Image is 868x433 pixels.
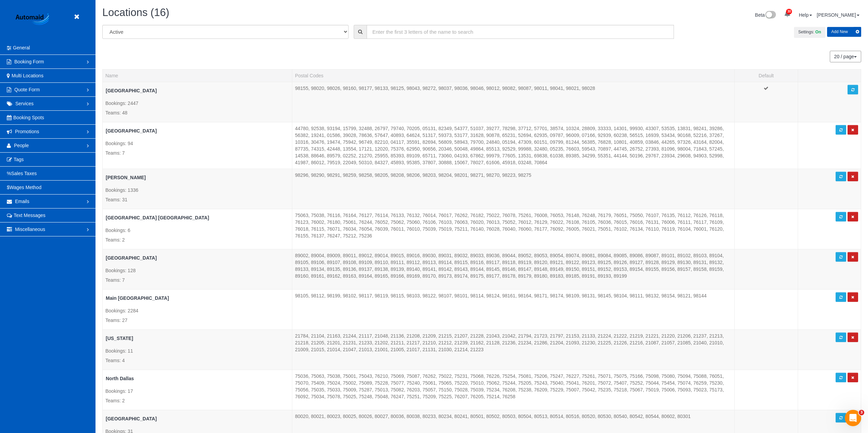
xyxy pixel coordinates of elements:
[105,397,289,404] p: Teams: 2
[14,59,44,64] span: Booking Form
[292,370,735,410] td: Postal Codes
[105,227,289,234] p: Bookings: 6
[765,11,776,20] img: New interface
[735,370,798,410] td: Default
[103,370,292,410] td: Name
[292,249,735,289] td: Postal Codes
[15,199,29,204] span: Emails
[105,373,138,384] button: North Dallas
[292,169,735,209] td: Postal Codes
[105,85,161,96] button: [GEOGRAPHIC_DATA]
[799,12,812,18] a: Help
[105,357,289,364] p: Teams: 4
[103,169,292,209] td: Name
[15,129,39,134] span: Promotions
[105,292,173,304] button: Main [GEOGRAPHIC_DATA]
[105,140,289,147] p: Bookings: 94
[735,69,798,82] th: Default
[830,51,861,62] button: 20 / page
[105,413,161,424] button: [GEOGRAPHIC_DATA]
[735,209,798,249] td: Default
[14,157,24,162] span: Tags
[11,171,36,176] span: Sales Taxes
[103,122,292,169] td: Name
[13,115,44,120] span: Booking Spots
[10,185,42,190] span: Wages Method
[14,213,45,218] span: Text Messages
[292,122,735,169] td: Postal Codes
[102,6,169,18] span: Locations (16)
[105,100,289,107] p: Bookings: 2447
[105,307,289,314] p: Bookings: 2284
[13,45,30,50] span: General
[735,122,798,169] td: Default
[292,69,735,82] th: Postal Codes
[367,25,674,39] input: Enter the first 3 letters of the name to search
[105,109,289,116] p: Teams: 48
[292,289,735,329] td: Postal Codes
[103,69,292,82] th: Name
[292,209,735,249] td: Postal Codes
[830,51,861,62] nav: Pagination navigation
[14,87,40,92] span: Quote Form
[735,82,798,122] td: Default
[105,187,289,194] p: Bookings: 1336
[845,410,861,426] iframe: Intercom live chat
[105,347,289,354] p: Bookings: 11
[15,227,45,232] span: Miscellaneous
[735,249,798,289] td: Default
[103,82,292,122] td: Name
[103,249,292,289] td: Name
[105,125,161,137] button: [GEOGRAPHIC_DATA]
[12,12,55,27] img: Automaid Logo
[794,27,826,37] button: Settings: On
[103,289,292,329] td: Name
[12,73,43,78] span: Multi Locations
[735,169,798,209] td: Default
[105,333,137,344] button: [US_STATE]
[105,150,289,156] p: Teams: 7
[735,329,798,370] td: Default
[817,12,859,18] a: [PERSON_NAME]
[815,30,821,34] strong: On
[827,27,861,37] button: Add New
[105,212,214,223] button: [GEOGRAPHIC_DATA] [GEOGRAPHIC_DATA]
[105,317,289,324] p: Teams: 27
[786,9,792,14] span: 30
[105,236,289,243] p: Teams: 2
[105,252,161,264] button: [GEOGRAPHIC_DATA]
[103,329,292,370] td: Name
[755,12,776,18] a: Beta
[859,410,864,415] span: 3
[15,101,34,106] span: Services
[105,267,289,274] p: Bookings: 128
[105,388,289,395] p: Bookings: 17
[781,7,794,22] a: 30
[292,82,735,122] td: Postal Codes
[105,196,289,203] p: Teams: 31
[735,289,798,329] td: Default
[14,143,29,148] span: People
[105,277,289,283] p: Teams: 7
[103,209,292,249] td: Name
[105,172,150,183] button: [PERSON_NAME]
[292,329,735,370] td: Postal Codes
